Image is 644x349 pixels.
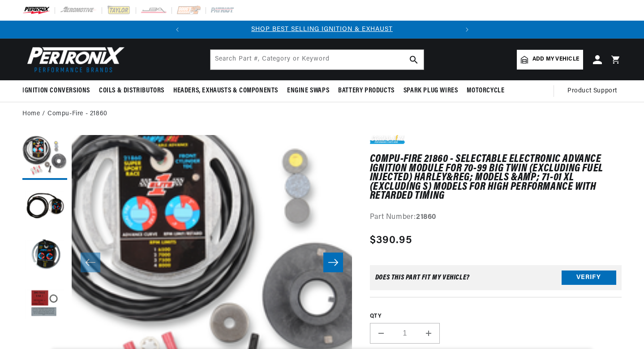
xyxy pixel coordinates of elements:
[186,25,458,35] div: 1 of 2
[81,253,100,272] button: Slide left
[562,270,616,285] button: Verify
[168,21,186,39] button: Translation missing: en.sections.announcements.previous_announcement
[22,86,90,96] span: Ignition Conversions
[22,283,67,328] button: Load image 4 in gallery view
[567,80,622,102] summary: Product Support
[370,232,412,249] span: $390.95
[186,25,458,35] div: Announcement
[47,109,107,119] a: Compu-Fire - 21860
[462,80,509,101] summary: Motorcycle
[404,50,424,70] button: search button
[22,109,622,119] nav: breadcrumbs
[404,86,458,96] span: Spark Plug Wires
[323,253,343,272] button: Slide right
[375,274,470,281] div: Does This part fit My vehicle?
[22,109,40,119] a: Home
[22,44,125,75] img: Pertronix
[173,86,278,96] span: Headers, Exhausts & Components
[210,50,424,70] input: Search Part #, Category or Keyword
[99,86,164,96] span: Coils & Distributors
[532,55,579,64] span: Add my vehicle
[399,80,463,101] summary: Spark Plug Wires
[416,214,436,221] strong: 21860
[169,80,283,101] summary: Headers, Exhausts & Components
[334,80,399,101] summary: Battery Products
[22,80,94,101] summary: Ignition Conversions
[338,86,395,96] span: Battery Products
[370,155,622,201] h1: Compu-Fire 21860 - Selectable Electronic Advance Ignition Module for 70-99 Big Twin (Excluding Fu...
[517,50,583,70] a: Add my vehicle
[94,80,169,101] summary: Coils & Distributors
[567,86,617,96] span: Product Support
[251,26,393,33] a: SHOP BEST SELLING IGNITION & EXHAUST
[370,212,622,223] div: Part Number:
[467,86,504,96] span: Motorcycle
[283,80,334,101] summary: Engine Swaps
[458,21,476,39] button: Translation missing: en.sections.announcements.next_announcement
[22,135,67,180] button: Load image 1 in gallery view
[22,234,67,279] button: Load image 3 in gallery view
[22,184,67,229] button: Load image 2 in gallery view
[287,86,329,96] span: Engine Swaps
[370,313,622,320] label: QTY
